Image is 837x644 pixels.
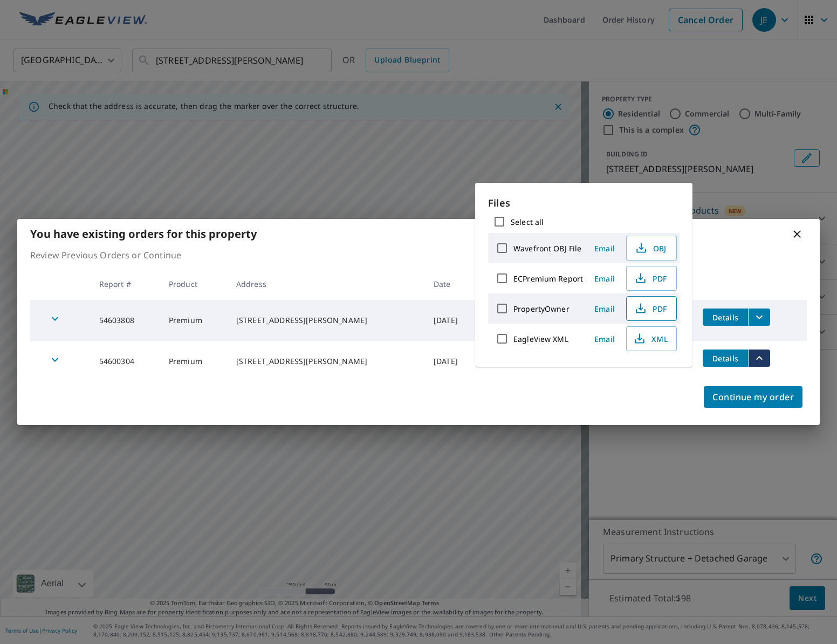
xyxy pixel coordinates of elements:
button: Email [587,270,622,287]
p: Review Previous Orders or Continue [30,249,807,262]
td: [DATE] [425,341,480,382]
button: detailsBtn-54600304 [703,350,748,367]
button: Continue my order [704,386,802,408]
td: 54600304 [91,341,160,382]
label: ECPremium Report [513,273,583,284]
span: Details [709,312,742,323]
button: detailsBtn-54603808 [703,309,748,326]
span: Email [592,334,618,344]
button: PDF [626,266,677,291]
label: EagleView XML [513,334,568,344]
span: Continue my order [712,389,794,405]
td: [DATE] [425,300,480,341]
p: Files [488,196,680,210]
button: Email [587,300,622,317]
td: 54603808 [91,300,160,341]
span: XML [633,332,668,345]
button: filesDropdownBtn-54603808 [748,309,770,326]
label: Wavefront OBJ File [513,243,581,254]
button: filesDropdownBtn-54600304 [748,350,770,367]
span: Details [709,353,742,364]
span: Email [592,304,618,314]
button: XML [626,326,677,351]
div: [STREET_ADDRESS][PERSON_NAME] [236,315,416,326]
span: PDF [633,272,668,285]
span: Email [592,243,618,254]
td: Premium [160,300,228,341]
div: [STREET_ADDRESS][PERSON_NAME] [236,356,416,367]
td: Premium [160,341,228,382]
label: PropertyOwner [513,304,570,314]
label: Select all [511,217,544,227]
button: Email [587,331,622,347]
th: Product [160,268,228,300]
th: Address [228,268,425,300]
button: Email [587,240,622,257]
button: PDF [626,296,677,321]
th: Report # [91,268,160,300]
b: You have existing orders for this property [30,227,257,241]
button: OBJ [626,236,677,261]
span: OBJ [633,242,668,255]
th: Date [425,268,480,300]
span: Email [592,273,618,284]
span: PDF [633,302,668,315]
